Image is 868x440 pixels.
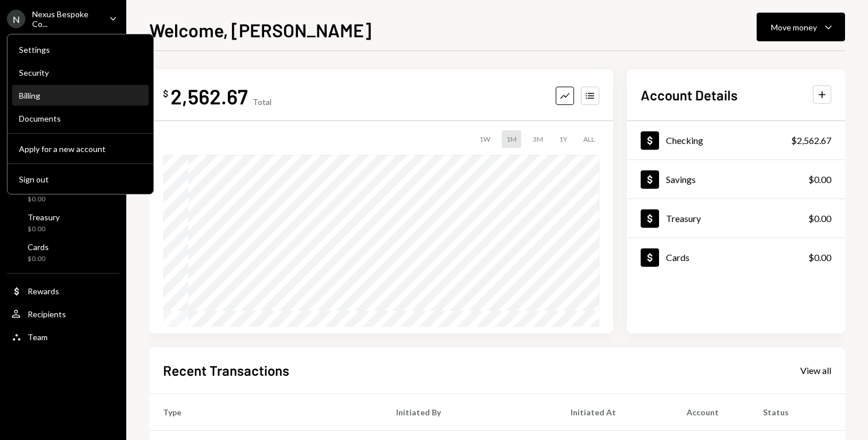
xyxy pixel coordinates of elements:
[28,309,66,319] div: Recipients
[12,169,149,190] button: Sign out
[791,134,831,147] div: $2,562.67
[666,252,689,263] div: Cards
[627,199,845,237] a: Treasury$0.00
[808,173,831,186] div: $0.00
[170,83,248,109] div: 2,562.67
[28,254,49,264] div: $0.00
[641,85,738,104] h2: Account Details
[475,130,495,148] div: 1W
[673,394,749,430] th: Account
[149,18,371,41] h1: Welcome, [PERSON_NAME]
[28,194,55,204] div: $0.00
[579,130,599,148] div: ALL
[800,365,831,376] div: View all
[19,144,142,154] div: Apply for a new account
[12,108,149,129] a: Documents
[7,10,25,28] div: N
[627,238,845,277] a: Cards$0.00
[502,130,521,148] div: 1M
[528,130,548,148] div: 3M
[163,361,289,380] h2: Recent Transactions
[28,212,60,222] div: Treasury
[555,130,572,148] div: 1Y
[12,139,149,159] button: Apply for a new account
[28,242,49,252] div: Cards
[627,121,845,159] a: Checking$2,562.67
[19,68,142,77] div: Security
[808,251,831,264] div: $0.00
[19,45,142,54] div: Settings
[19,114,142,123] div: Documents
[28,224,60,234] div: $0.00
[253,97,272,107] div: Total
[757,13,845,41] button: Move money
[771,21,817,33] div: Move money
[28,286,59,296] div: Rewards
[32,9,100,29] div: Nexus Bespoke Co...
[382,394,557,430] th: Initiated By
[7,209,119,236] a: Treasury$0.00
[12,85,149,106] a: Billing
[666,174,696,185] div: Savings
[7,239,119,266] a: Cards$0.00
[19,91,142,100] div: Billing
[666,135,703,146] div: Checking
[12,39,149,60] a: Settings
[800,364,831,376] a: View all
[19,174,142,184] div: Sign out
[666,213,701,224] div: Treasury
[28,332,48,342] div: Team
[7,303,119,324] a: Recipients
[163,88,168,99] div: $
[627,160,845,198] a: Savings$0.00
[557,394,673,430] th: Initiated At
[7,281,119,301] a: Rewards
[749,394,845,430] th: Status
[7,326,119,347] a: Team
[808,212,831,225] div: $0.00
[12,62,149,83] a: Security
[149,394,382,430] th: Type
